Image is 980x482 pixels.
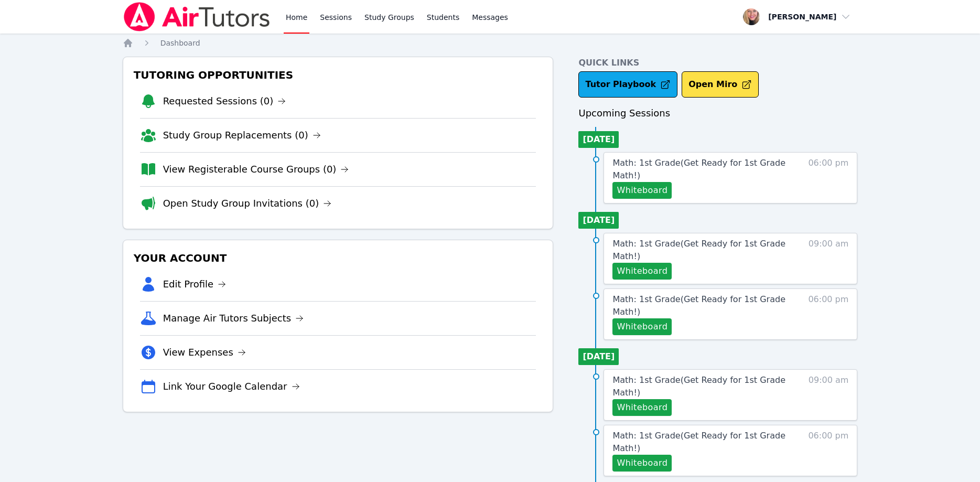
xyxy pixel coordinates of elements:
[163,94,286,109] a: Requested Sessions (0)
[472,12,508,23] span: Messages
[163,196,332,211] a: Open Study Group Invitations (0)
[163,379,300,394] a: Link Your Google Calendar
[163,345,246,360] a: View Expenses
[612,239,785,261] span: Math: 1st Grade ( Get Ready for 1st Grade Math! )
[163,128,321,143] a: Study Group Replacements (0)
[163,311,304,326] a: Manage Air Tutors Subjects
[578,131,619,148] li: [DATE]
[132,66,545,84] h3: Tutoring Opportunities
[163,162,349,177] a: View Registerable Course Groups (0)
[612,158,785,180] span: Math: 1st Grade ( Get Ready for 1st Grade Math! )
[123,2,271,31] img: Air Tutors
[809,374,849,416] span: 09:00 am
[612,318,672,335] button: Whiteboard
[682,71,759,98] button: Open Miro
[578,57,857,69] h4: Quick Links
[612,375,785,398] span: Math: 1st Grade ( Get Ready for 1st Grade Math! )
[612,263,672,280] button: Whiteboard
[578,348,619,365] li: [DATE]
[612,293,789,318] a: Math: 1st Grade(Get Ready for 1st Grade Math!)
[612,238,789,263] a: Math: 1st Grade(Get Ready for 1st Grade Math!)
[612,157,789,182] a: Math: 1st Grade(Get Ready for 1st Grade Math!)
[808,293,848,335] span: 06:00 pm
[132,249,545,267] h3: Your Account
[123,38,858,48] nav: Breadcrumb
[808,157,848,199] span: 06:00 pm
[808,430,848,472] span: 06:00 pm
[612,430,789,455] a: Math: 1st Grade(Get Ready for 1st Grade Math!)
[612,431,785,453] span: Math: 1st Grade ( Get Ready for 1st Grade Math! )
[612,374,789,399] a: Math: 1st Grade(Get Ready for 1st Grade Math!)
[578,212,619,229] li: [DATE]
[578,106,857,121] h3: Upcoming Sessions
[612,182,672,199] button: Whiteboard
[160,39,200,47] span: Dashboard
[612,294,785,317] span: Math: 1st Grade ( Get Ready for 1st Grade Math! )
[578,71,677,98] a: Tutor Playbook
[809,238,849,280] span: 09:00 am
[163,277,227,292] a: Edit Profile
[612,455,672,472] button: Whiteboard
[160,38,200,48] a: Dashboard
[612,399,672,416] button: Whiteboard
